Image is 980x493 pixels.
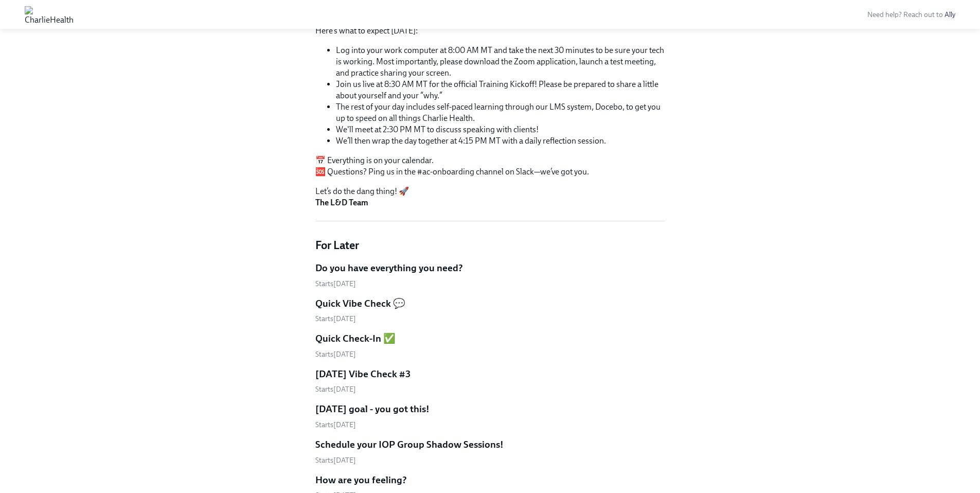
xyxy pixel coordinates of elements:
[315,314,356,323] span: Tuesday, October 7th 2025, 5:00 pm
[315,438,665,465] a: Schedule your IOP Group Shadow Sessions!Starts[DATE]
[315,279,356,288] span: Tuesday, October 7th 2025, 10:00 am
[315,402,430,416] h5: [DATE] goal - you got this!
[315,367,665,395] a: [DATE] Vibe Check #3Starts[DATE]
[315,297,665,324] a: Quick Vibe Check 💬Starts[DATE]
[315,473,407,487] h5: How are you feeling?
[315,25,665,37] p: Here’s what to expect [DATE]:
[336,135,665,147] li: We’ll then wrap the day together at 4:15 PM MT with a daily reflection session.
[315,350,356,359] span: Thursday, October 9th 2025, 5:00 pm
[315,186,665,208] p: Let’s do the dang thing! 🚀
[315,297,405,310] h5: Quick Vibe Check 💬
[336,101,665,124] li: The rest of your day includes self-paced learning through our LMS system, Docebo, to get you up t...
[315,332,396,345] h5: Quick Check-In ✅
[867,10,955,19] span: Need help? Reach out to
[315,456,356,465] span: Thursday, October 16th 2025, 10:00 am
[315,420,356,429] span: Thursday, October 16th 2025, 7:00 am
[315,261,665,289] a: Do you have everything you need?Starts[DATE]
[315,402,665,430] a: [DATE] goal - you got this!Starts[DATE]
[315,261,463,275] h5: Do you have everything you need?
[315,332,665,359] a: Quick Check-In ✅Starts[DATE]
[315,438,504,451] h5: Schedule your IOP Group Shadow Sessions!
[336,79,665,101] li: Join us live at 8:30 AM MT for the official Training Kickoff! Please be prepared to share a littl...
[336,45,665,79] li: Log into your work computer at 8:00 AM MT and take the next 30 minutes to be sure your tech is wo...
[315,367,411,381] h5: [DATE] Vibe Check #3
[315,385,356,394] span: Tuesday, October 14th 2025, 5:00 pm
[315,155,665,178] p: 📅 Everything is on your calendar. 🆘 Questions? Ping us in the #ac-onboarding channel on Slack—we’...
[336,124,665,135] li: We'll meet at 2:30 PM MT to discuss speaking with clients!
[315,198,368,207] strong: The L&D Team
[315,238,665,253] h4: For Later
[945,10,955,19] a: Ally
[25,6,74,23] img: CharlieHealth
